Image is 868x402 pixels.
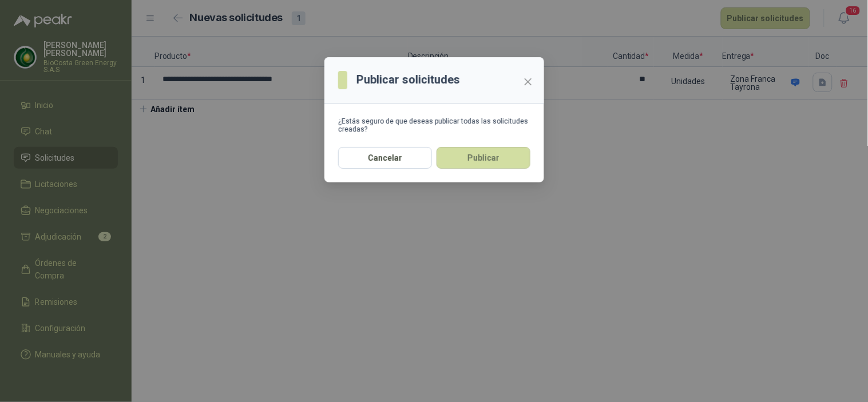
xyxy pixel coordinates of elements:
[524,77,533,86] span: close
[356,71,460,89] h3: Publicar solicitudes
[338,147,432,169] button: Cancelar
[437,147,530,169] button: Publicar
[338,117,530,133] div: ¿Estás seguro de que deseas publicar todas las solicitudes creadas?
[519,73,537,91] button: Close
